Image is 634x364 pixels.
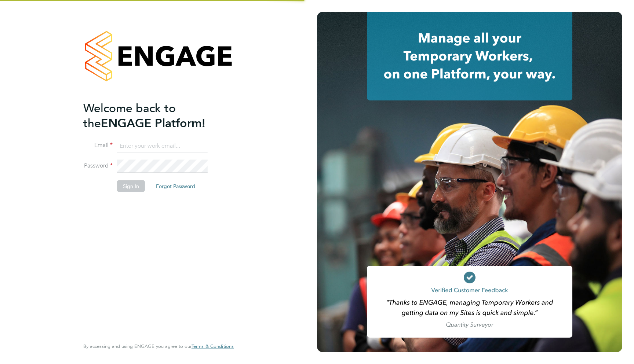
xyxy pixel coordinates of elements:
h2: ENGAGE Platform! [83,100,226,130]
span: Welcome back to the [83,101,176,130]
a: Terms & Conditions [192,343,234,349]
label: Password [83,162,113,170]
input: Enter your work email... [117,139,208,152]
button: Sign In [117,180,145,192]
span: Terms & Conditions [192,343,234,349]
label: Email [83,141,113,149]
button: Forgot Password [150,180,201,192]
span: By accessing and using ENGAGE you agree to our [83,343,234,349]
